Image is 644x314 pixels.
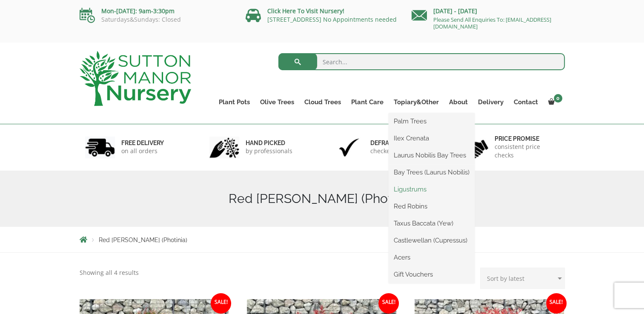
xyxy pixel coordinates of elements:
a: Click Here To Visit Nursery! [267,7,344,15]
input: Search... [278,53,565,70]
span: 0 [554,94,562,103]
a: [STREET_ADDRESS] No Appointments needed [267,15,397,23]
img: 1.jpg [85,137,115,158]
a: Olive Trees [255,96,299,108]
span: Red [PERSON_NAME] (Photinia) [99,237,187,243]
a: Gift Vouchers [389,268,475,281]
a: About [444,96,473,108]
h1: Red [PERSON_NAME] (Photinia) [80,191,565,206]
a: Red Robins [389,200,475,213]
p: Showing all 4 results [80,268,139,278]
a: Bay Trees (Laurus Nobilis) [389,166,475,179]
p: [DATE] - [DATE] [412,6,565,16]
h6: Defra approved [370,139,426,147]
a: Delivery [473,96,509,108]
span: Sale! [211,293,231,314]
a: 0 [543,96,565,108]
p: Mon-[DATE]: 9am-3:30pm [80,6,233,16]
p: Saturdays&Sundays: Closed [80,16,233,23]
h6: hand picked [246,139,292,147]
span: Sale! [546,293,567,314]
a: Topiary&Other [389,96,444,108]
nav: Breadcrumbs [80,236,565,243]
img: logo [80,51,191,106]
a: Acers [389,251,475,264]
a: Ligustrums [389,183,475,196]
p: consistent price checks [495,143,559,160]
a: Contact [509,96,543,108]
a: Laurus Nobilis Bay Trees [389,149,475,162]
a: Please Send All Enquiries To: [EMAIL_ADDRESS][DOMAIN_NAME] [433,16,551,30]
img: 3.jpg [334,137,364,158]
a: Plant Care [346,96,389,108]
a: Plant Pots [214,96,255,108]
a: Palm Trees [389,115,475,128]
a: Cloud Trees [299,96,346,108]
img: 2.jpg [209,137,239,158]
h6: Price promise [495,135,559,143]
p: by professionals [246,147,292,155]
p: on all orders [121,147,164,155]
a: Ilex Crenata [389,132,475,145]
span: Sale! [378,293,399,314]
p: checked & Licensed [370,147,426,155]
a: Castlewellan (Cupressus) [389,234,475,247]
select: Shop order [480,268,565,289]
a: Taxus Baccata (Yew) [389,217,475,230]
h6: FREE DELIVERY [121,139,164,147]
